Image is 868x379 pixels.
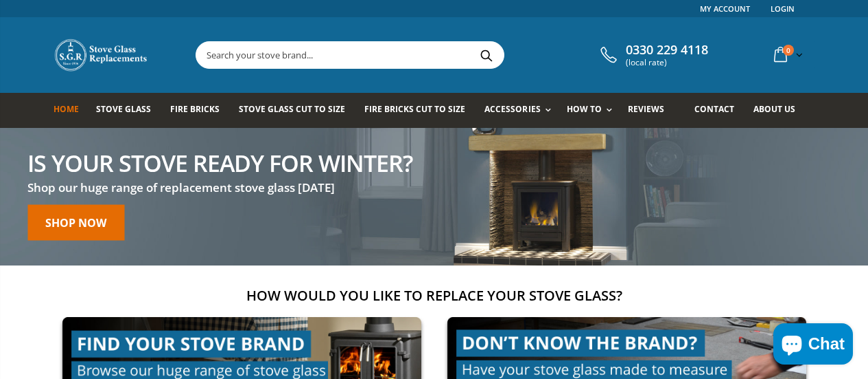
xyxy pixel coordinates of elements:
[27,204,124,240] a: Shop now
[54,286,815,305] h2: How would you like to replace your stove glass?
[626,58,708,67] span: (local rate)
[54,93,89,128] a: Home
[96,93,161,128] a: Stove Glass
[783,45,794,56] span: 0
[753,103,795,115] span: About us
[170,103,220,115] span: Fire Bricks
[769,323,857,368] inbox-online-store-chat: Shopify online store chat
[753,93,806,128] a: About us
[484,103,540,115] span: Accessories
[27,180,412,195] h3: Shop our huge range of replacement stove glass [DATE]
[628,103,664,115] span: Reviews
[364,93,476,128] a: Fire Bricks Cut To Size
[239,93,355,128] a: Stove Glass Cut To Size
[567,93,619,128] a: How To
[769,41,806,68] a: 0
[567,103,602,115] span: How To
[54,38,150,72] img: Stove Glass Replacement
[628,93,675,128] a: Reviews
[196,42,657,68] input: Search your stove brand...
[694,93,744,128] a: Contact
[471,42,502,68] button: Search
[364,103,465,115] span: Fire Bricks Cut To Size
[626,43,708,58] span: 0330 229 4118
[694,103,734,115] span: Contact
[170,93,230,128] a: Fire Bricks
[239,103,345,115] span: Stove Glass Cut To Size
[96,103,151,115] span: Stove Glass
[27,151,412,174] h2: Is your stove ready for winter?
[484,93,557,128] a: Accessories
[54,103,79,115] span: Home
